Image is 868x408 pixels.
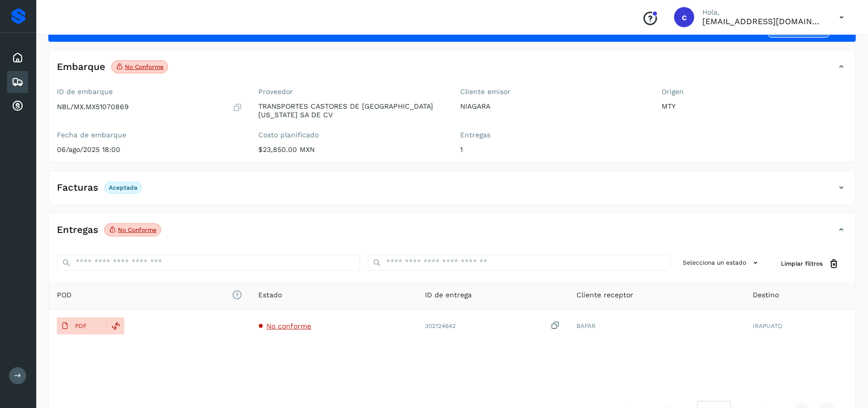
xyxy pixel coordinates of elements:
[679,255,765,271] button: Selecciona un estado
[662,102,848,111] p: MTY
[75,322,87,330] p: PDF
[259,131,445,139] label: Costo planificado
[662,88,848,96] label: Origen
[425,320,561,331] div: 302124642
[7,47,28,69] div: Inicio
[57,145,243,154] p: 06/ago/2025 18:00
[57,317,107,335] button: PDF
[57,182,98,194] h4: Facturas
[460,102,646,111] p: NIAGARA
[702,17,823,26] p: cuentasespeciales8_met@castores.com.mx
[259,88,445,96] label: Proveedor
[57,131,243,139] label: Fecha de embarque
[107,317,124,335] div: Reemplazar POD
[702,8,823,17] p: Hola,
[57,103,129,111] p: NBL/MX.MX51070869
[7,95,28,117] div: Cuentas por cobrar
[49,58,855,84] div: EmbarqueNo conforme
[259,102,445,119] p: TRANSPORTES CASTORES DE [GEOGRAPHIC_DATA][US_STATE] SA DE CV
[109,184,137,191] p: Aceptada
[57,290,243,300] span: POD
[57,88,243,96] label: ID de embarque
[49,179,855,204] div: FacturasAceptada
[460,145,646,154] p: 1
[57,224,98,236] h4: Entregas
[125,63,164,70] p: No conforme
[745,309,855,343] td: IRAPUATO
[267,322,312,330] span: No conforme
[460,131,646,139] label: Entregas
[259,290,282,300] span: Estado
[7,71,28,93] div: Embarques
[259,145,445,154] p: $23,850.00 MXN
[569,309,745,343] td: BAFAR
[57,61,105,73] h4: Embarque
[773,255,847,273] button: Limpiar filtros
[460,88,646,96] label: Cliente emisor
[49,221,855,247] div: EntregasNo conforme
[425,290,472,300] span: ID de entrega
[781,259,823,268] span: Limpiar filtros
[118,226,157,233] p: No conforme
[753,290,779,300] span: Destino
[577,290,634,300] span: Cliente receptor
